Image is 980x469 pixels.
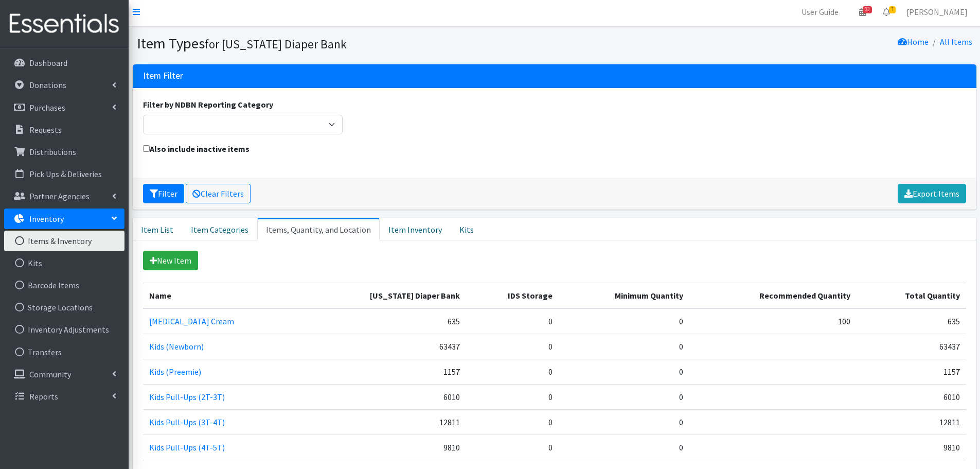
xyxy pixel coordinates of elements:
small: for [US_STATE] Diaper Bank [205,37,347,51]
td: 0 [466,359,559,384]
td: 100 [689,308,857,334]
td: 12811 [857,409,966,435]
a: All Items [940,37,972,47]
p: Requests [29,125,62,135]
a: Item Inventory [380,218,451,240]
a: Kits [4,253,124,273]
th: Name [143,283,300,308]
td: 0 [559,384,689,409]
td: 0 [559,359,689,384]
td: 9810 [300,435,466,460]
h1: Item Types [137,34,551,53]
a: [MEDICAL_DATA] Cream [149,316,234,326]
a: Kids (Preemie) [149,367,201,377]
a: Inventory [4,209,124,229]
td: 0 [559,409,689,435]
td: 0 [559,334,689,359]
span: 33 [863,6,872,13]
a: Item List [133,218,182,240]
p: Dashboard [29,58,67,68]
span: 7 [889,6,896,13]
a: Kids Pull-Ups (3T-4T) [149,417,225,427]
p: Inventory [29,214,64,224]
a: Donations [4,75,124,95]
a: Requests [4,119,124,140]
td: 0 [466,435,559,460]
td: 9810 [857,435,966,460]
td: 63437 [300,334,466,359]
td: 0 [466,308,559,334]
a: User Guide [793,2,847,22]
p: Distributions [29,147,76,157]
p: Community [29,369,71,379]
td: 6010 [857,384,966,409]
a: Kids Pull-Ups (4T-5T) [149,442,225,453]
a: Distributions [4,142,124,162]
a: 33 [851,2,875,22]
button: Filter [143,184,184,203]
a: Transfers [4,342,124,362]
th: Recommended Quantity [689,283,857,308]
td: 0 [559,308,689,334]
a: Inventory Adjustments [4,319,124,340]
td: 6010 [300,384,466,409]
th: Total Quantity [857,283,966,308]
th: IDS Storage [466,283,559,308]
a: Items, Quantity, and Location [257,218,380,240]
a: Reports [4,386,124,407]
a: New Item [143,251,198,270]
h3: Item Filter [143,71,183,81]
th: Minimum Quantity [559,283,689,308]
p: Purchases [29,102,65,113]
label: Also include inactive items [143,143,250,155]
td: 12811 [300,409,466,435]
a: Kids Pull-Ups (2T-3T) [149,392,225,402]
td: 0 [466,334,559,359]
th: [US_STATE] Diaper Bank [300,283,466,308]
td: 0 [559,435,689,460]
label: Filter by NDBN Reporting Category [143,98,273,111]
td: 635 [857,308,966,334]
a: Home [898,37,929,47]
a: Barcode Items [4,275,124,296]
a: Items & Inventory [4,231,124,251]
td: 1157 [300,359,466,384]
a: Export Items [898,184,966,203]
img: HumanEssentials [4,7,124,41]
a: Item Categories [182,218,257,240]
a: Community [4,364,124,385]
td: 0 [466,409,559,435]
a: Kits [451,218,483,240]
td: 1157 [857,359,966,384]
p: Reports [29,391,58,402]
a: [PERSON_NAME] [898,2,976,22]
a: Purchases [4,97,124,118]
a: Pick Ups & Deliveries [4,164,124,184]
td: 0 [466,384,559,409]
td: 635 [300,308,466,334]
td: 63437 [857,334,966,359]
a: Clear Filters [186,184,251,203]
p: Partner Agencies [29,191,90,201]
input: Also include inactive items [143,145,150,152]
p: Pick Ups & Deliveries [29,169,102,179]
a: 7 [875,2,898,22]
a: Kids (Newborn) [149,341,204,352]
p: Donations [29,80,66,90]
a: Storage Locations [4,297,124,318]
a: Dashboard [4,53,124,73]
a: Partner Agencies [4,186,124,206]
